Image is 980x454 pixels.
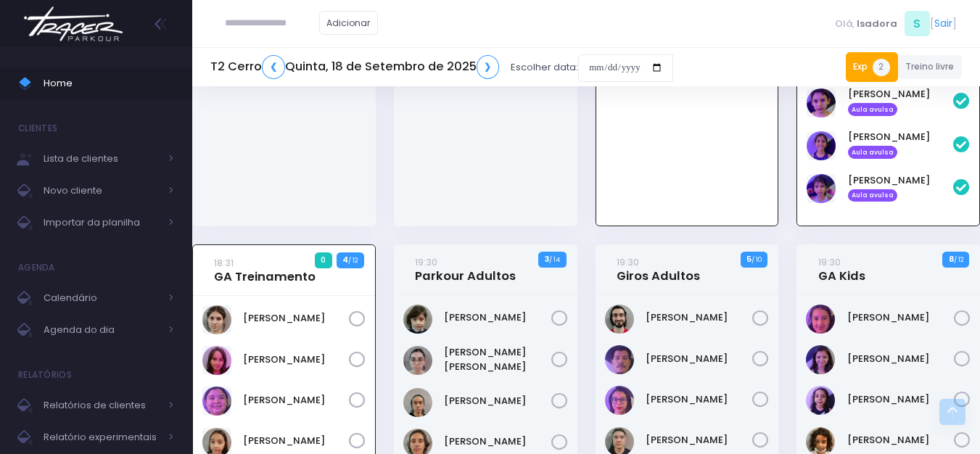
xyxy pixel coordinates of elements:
a: 19:30GA Kids [818,255,865,284]
a: [PERSON_NAME] [243,434,349,448]
a: [PERSON_NAME] [243,352,349,367]
a: [PERSON_NAME] [847,310,955,325]
a: [PERSON_NAME] Aula avulsa [848,87,954,116]
a: 18:31GA Treinamento [214,255,316,284]
a: [PERSON_NAME] [646,310,753,325]
img: Bruno Milan Perfetto [605,305,634,334]
span: Aula avulsa [848,146,898,159]
span: Importar da planilha [44,213,160,232]
a: [PERSON_NAME] [646,433,753,447]
a: Adicionar [319,11,379,35]
img: Douglas Guerra [605,345,634,374]
a: 19:30Parkour Adultos [415,255,516,284]
small: 19:30 [415,255,437,269]
h4: Clientes [18,114,57,143]
span: 2 [873,59,890,76]
img: Laura meirelles de almeida [806,345,835,374]
img: Luisa Mascarenhas Lopes [807,131,836,160]
span: Relatórios de clientes [44,396,160,415]
a: [PERSON_NAME] [PERSON_NAME] [444,345,551,373]
span: Lista de clientes [44,149,160,168]
span: Calendário [44,289,160,308]
a: Treino livre [898,55,963,79]
small: / 12 [348,256,358,265]
span: Isadora [857,17,897,31]
img: AMANDA PARRINI [202,305,231,334]
strong: 8 [949,253,954,265]
a: 19:30Giros Adultos [617,255,700,284]
img: Ana Clara Dotta [202,346,231,375]
small: / 14 [549,255,560,264]
a: [PERSON_NAME] [847,433,955,447]
span: Home [44,74,174,93]
img: Bruno Hashimoto [403,388,432,417]
strong: 3 [544,253,549,265]
a: [PERSON_NAME] [243,393,349,408]
img: Ana Luiza Puglia [403,346,432,375]
small: 19:30 [818,255,841,269]
a: [PERSON_NAME] [444,434,551,449]
img: Gabriella Gomes de Melo [605,386,634,415]
span: Aula avulsa [848,103,898,116]
img: Nina Mascarenhas Lopes [807,174,836,203]
h5: T2 Cerro Quinta, 18 de Setembro de 2025 [210,55,499,79]
span: Novo cliente [44,181,160,200]
a: [PERSON_NAME] Aula avulsa [848,130,954,159]
span: Relatório experimentais [44,428,160,447]
a: [PERSON_NAME] [444,394,551,408]
strong: 4 [342,254,348,265]
img: Bento Mascarenhas Lopes [807,88,836,117]
small: 19:30 [617,255,639,269]
h4: Relatórios [18,360,72,389]
span: Olá, [835,17,855,31]
div: Escolher data: [210,51,673,84]
a: ❮ [262,55,285,79]
small: / 12 [954,255,963,264]
small: 18:31 [214,256,234,270]
a: [PERSON_NAME] [444,310,551,325]
div: [ ] [829,7,962,40]
img: Alice simarelli [403,305,432,334]
img: Gabriela Nakabayashi Ferreira [202,387,231,416]
a: [PERSON_NAME] [646,392,753,407]
a: Exp2 [846,52,898,81]
h4: Agenda [18,253,55,282]
img: Evelyn Carvalho [806,305,835,334]
img: Manuela Carrascosa Vasco Gouveia [806,386,835,415]
a: ❯ [477,55,500,79]
strong: 5 [746,253,752,265]
a: [PERSON_NAME] Aula avulsa [848,173,954,202]
span: Aula avulsa [848,189,898,202]
a: [PERSON_NAME] [847,392,955,407]
span: S [905,11,930,36]
span: 0 [315,252,332,268]
a: [PERSON_NAME] [243,311,349,326]
a: Sair [934,16,952,31]
small: / 10 [752,255,762,264]
span: Agenda do dia [44,321,160,339]
a: [PERSON_NAME] [847,352,955,366]
a: [PERSON_NAME] [646,352,753,366]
